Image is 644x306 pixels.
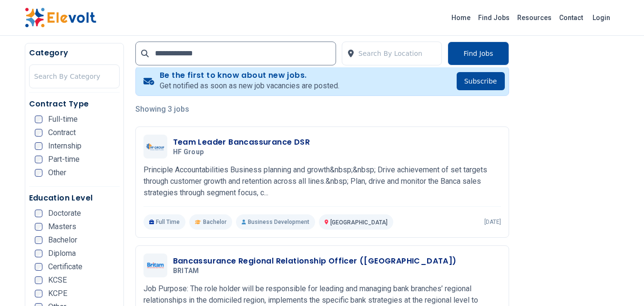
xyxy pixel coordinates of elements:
span: KCSE [48,276,67,284]
h4: Be the first to know about new jobs. [160,71,339,80]
span: Bachelor [203,218,226,226]
img: BRITAM [146,263,165,269]
input: KCSE [35,276,42,284]
span: Diploma [48,250,76,257]
p: Business Development [236,214,315,230]
a: Contact [555,10,587,25]
p: Get notified as soon as new job vacancies are posted. [160,80,339,92]
a: Login [587,8,616,27]
input: Part-time [35,156,42,163]
span: Part-time [48,156,80,163]
a: Resources [513,10,555,25]
a: Home [448,10,474,25]
h3: Team Leader Bancassurance DSR [173,137,310,148]
iframe: Chat Widget [596,260,644,306]
span: [GEOGRAPHIC_DATA] [330,219,388,226]
span: KCPE [48,290,67,297]
h5: Category [29,47,120,59]
h3: Bancassurance Regional Relationship Officer ([GEOGRAPHIC_DATA]) [173,255,457,267]
span: BRITAM [173,267,199,275]
p: Showing 3 jobs [135,104,509,115]
span: Masters [48,223,76,231]
a: Find Jobs [474,10,513,25]
span: Contract [48,129,76,137]
span: Full-time [48,116,78,123]
span: Doctorate [48,210,81,217]
p: Principle Accountabilities Business planning and growth&nbsp;&nbsp; Drive achievement of set targ... [143,164,501,199]
p: [DATE] [484,218,501,226]
button: Subscribe [457,72,505,90]
span: Internship [48,142,82,150]
input: Contract [35,129,42,137]
p: Full Time [143,214,186,230]
h5: Contract Type [29,98,120,110]
input: Doctorate [35,210,42,217]
h5: Education Level [29,192,120,204]
input: Other [35,169,42,177]
img: Elevolt [25,8,96,28]
input: Full-time [35,116,42,123]
span: Other [48,169,66,177]
button: Find Jobs [448,42,509,65]
input: Bachelor [35,236,42,244]
span: Certificate [48,263,82,271]
input: Certificate [35,263,42,271]
img: HF Group [146,143,165,150]
span: Bachelor [48,236,77,244]
input: KCPE [35,290,42,297]
input: Masters [35,223,42,231]
a: HF GroupTeam Leader Bancassurance DSRHF GroupPrinciple Accountabilities Business planning and gro... [143,135,501,230]
span: HF Group [173,148,204,157]
input: Internship [35,142,42,150]
input: Diploma [35,250,42,257]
